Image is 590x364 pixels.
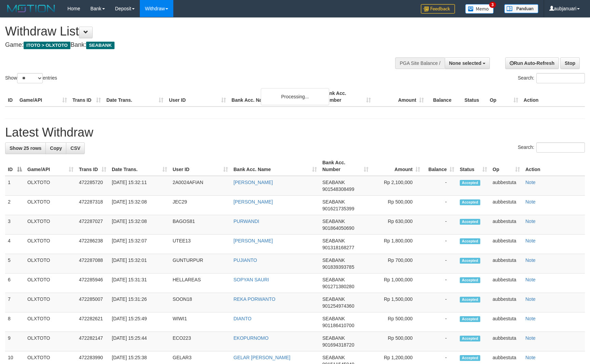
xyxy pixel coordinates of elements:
[371,196,423,215] td: Rp 500,000
[5,196,25,215] td: 2
[371,235,423,254] td: Rp 1,800,000
[66,142,85,154] a: CSV
[70,87,104,107] th: Trans ID
[5,293,25,312] td: 7
[170,235,231,254] td: UTEE13
[233,296,276,302] a: REKA PORWANTO
[518,142,585,153] label: Search:
[229,87,320,107] th: Bank Acc. Name
[421,4,455,14] img: Feedback.jpg
[460,277,480,283] span: Accepted
[5,312,25,332] td: 8
[109,274,170,293] td: [DATE] 15:31:31
[76,156,109,176] th: Trans ID: activate to sort column ascending
[449,60,482,66] span: None selected
[10,145,41,151] span: Show 25 rows
[233,355,291,360] a: GELAR [PERSON_NAME]
[536,73,585,83] input: Search:
[109,254,170,274] td: [DATE] 15:32:01
[460,355,480,361] span: Accepted
[423,215,457,235] td: -
[86,42,115,49] span: SEABANK
[423,176,457,196] td: -
[109,196,170,215] td: [DATE] 15:32:08
[5,25,387,38] h1: Withdraw List
[109,176,170,196] td: [DATE] 15:32:11
[322,199,345,205] span: SEABANK
[76,215,109,235] td: 472287027
[5,215,25,235] td: 3
[322,219,345,224] span: SEABANK
[395,57,444,69] div: PGA Site Balance /
[25,293,76,312] td: OLXTOTO
[322,355,345,360] span: SEABANK
[25,254,76,274] td: OLXTOTO
[322,323,354,328] span: Copy 901186410700 to clipboard
[320,87,373,107] th: Bank Acc. Number
[70,145,80,151] span: CSV
[322,284,354,289] span: Copy 901271380280 to clipboard
[170,196,231,215] td: JEC29
[25,235,76,254] td: OLXTOTO
[261,88,329,105] div: Processing...
[322,342,354,348] span: Copy 901694318720 to clipboard
[24,42,70,49] span: ITOTO > OLXTOTO
[5,126,585,139] h1: Latest Withdraw
[233,277,269,282] a: SOPYAN SAURI
[525,335,536,341] a: Note
[45,142,66,154] a: Copy
[25,156,76,176] th: Game/API: activate to sort column ascending
[322,225,354,231] span: Copy 901864050690 to clipboard
[166,87,229,107] th: User ID
[322,335,345,341] span: SEABANK
[423,293,457,312] td: -
[322,245,354,250] span: Copy 901318168277 to clipboard
[5,332,25,351] td: 9
[322,180,345,185] span: SEABANK
[233,180,273,185] a: [PERSON_NAME]
[525,199,536,205] a: Note
[322,296,345,302] span: SEABANK
[371,156,423,176] th: Amount: activate to sort column ascending
[465,4,494,14] img: Button%20Memo.svg
[5,176,25,196] td: 1
[17,73,43,83] select: Showentries
[460,180,480,186] span: Accepted
[423,254,457,274] td: -
[50,145,62,151] span: Copy
[427,87,462,107] th: Balance
[490,176,523,196] td: aubbestuta
[76,293,109,312] td: 472285007
[490,156,523,176] th: Op: activate to sort column ascending
[525,180,536,185] a: Note
[371,293,423,312] td: Rp 1,500,000
[322,238,345,243] span: SEABANK
[5,254,25,274] td: 5
[490,293,523,312] td: aubbestuta
[25,196,76,215] td: OLXTOTO
[374,87,427,107] th: Amount
[170,293,231,312] td: SOON18
[423,156,457,176] th: Balance: activate to sort column ascending
[322,316,345,321] span: SEABANK
[460,199,480,205] span: Accepted
[320,156,371,176] th: Bank Acc. Number: activate to sort column ascending
[109,312,170,332] td: [DATE] 15:25:49
[322,264,354,270] span: Copy 901839393785 to clipboard
[457,156,490,176] th: Status: activate to sort column ascending
[371,332,423,351] td: Rp 500,000
[109,293,170,312] td: [DATE] 15:31:26
[460,258,480,264] span: Accepted
[460,219,480,225] span: Accepted
[25,274,76,293] td: OLXTOTO
[460,336,480,341] span: Accepted
[76,235,109,254] td: 472286238
[25,176,76,196] td: OLXTOTO
[490,312,523,332] td: aubbestuta
[76,274,109,293] td: 472285946
[5,73,57,83] label: Show entries
[460,238,480,244] span: Accepted
[76,254,109,274] td: 472287088
[490,254,523,274] td: aubbestuta
[423,196,457,215] td: -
